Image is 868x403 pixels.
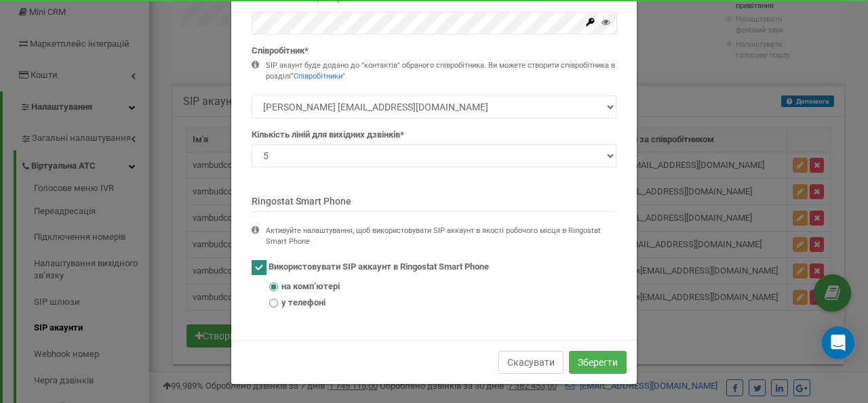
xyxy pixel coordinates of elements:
[498,351,564,374] button: Скасувати
[822,326,854,359] div: Open Intercom Messenger
[266,226,616,247] div: Активуйте налаштування, щоб використовувати SIP аккаунт в якості робочого місця в Ringostat Smart...
[281,280,340,293] span: на компʼютері
[269,299,278,307] input: у телефоні
[266,60,616,81] div: SIP акаунт буде додано до "контактів" обраного співробітника. Ви можете створити співробітника в ...
[281,297,325,310] span: у телефоні
[252,45,309,58] label: Співробітник*
[252,194,616,212] p: Ringostat Smart Phone
[252,129,404,142] label: Кількість ліній для вихідних дзвінків*
[269,262,489,272] span: Використовувати SIP аккаунт в Ringostat Smart Phone
[269,282,278,291] input: на компʼютері
[569,351,627,374] button: Зберегти
[291,72,345,81] a: "Співробітники"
